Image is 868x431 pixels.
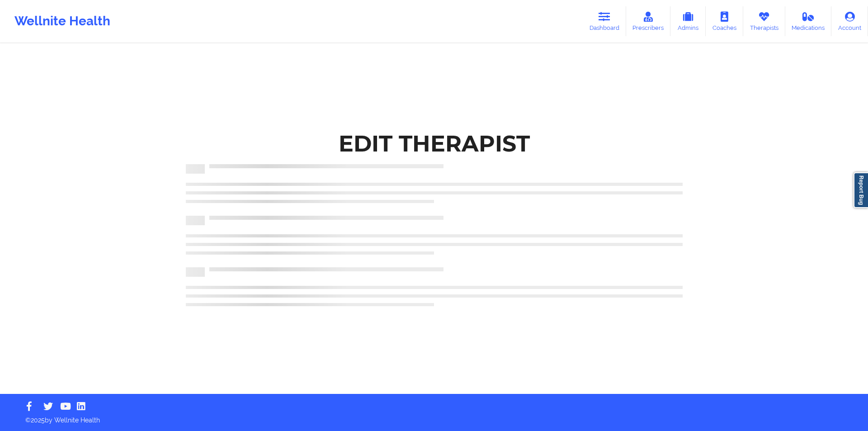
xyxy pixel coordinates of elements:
a: Coaches [706,6,743,36]
a: Admins [670,6,706,36]
a: Dashboard [583,6,626,36]
p: © 2025 by Wellnite Health [19,409,849,425]
a: Account [831,6,868,36]
div: Edit Therapist [339,129,530,158]
a: Prescribers [626,6,671,36]
a: Therapists [743,6,785,36]
a: Report Bug [854,172,868,208]
a: Medications [785,6,832,36]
